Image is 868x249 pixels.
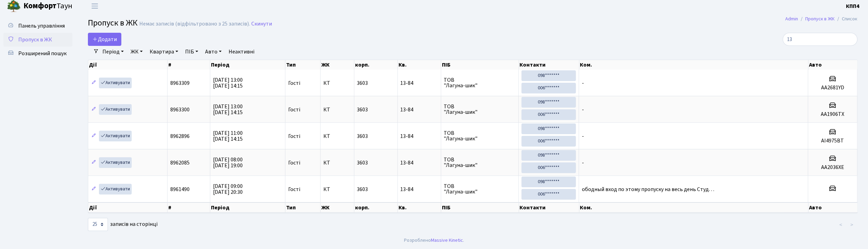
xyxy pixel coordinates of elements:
th: ПІБ [441,202,519,213]
select: записів на сторінці [88,218,108,231]
a: Період [100,46,127,58]
span: 13-84 [401,133,438,139]
span: 3603 [357,132,368,140]
span: - [582,132,584,140]
a: Додати [88,33,121,46]
span: 13-84 [401,80,438,86]
th: Тип [285,202,321,213]
b: КПП4 [846,2,860,10]
span: КТ [323,133,351,139]
h5: АА2036ХЕ [811,164,855,171]
span: ТОВ "Лагуна-шик" [444,130,516,141]
th: Дії [88,202,168,213]
h5: АІ4975ВТ [811,138,855,144]
span: 3603 [357,159,368,167]
span: 13-84 [401,160,438,166]
button: Переключити навігацію [86,0,103,12]
th: Ком. [579,60,809,70]
th: ПІБ [441,60,519,70]
li: Список [835,15,858,23]
span: Пропуск в ЖК [18,36,52,43]
span: КТ [323,107,351,112]
span: Гості [288,80,300,86]
span: Панель управління [18,22,65,30]
div: Розроблено . [404,237,464,244]
a: Активувати [99,157,132,168]
span: [DATE] 08:00 [DATE] 19:00 [213,156,243,169]
span: Гості [288,133,300,139]
span: 13-84 [401,107,438,112]
span: [DATE] 13:00 [DATE] 14:15 [213,103,243,116]
th: ЖК [321,202,354,213]
span: КТ [323,80,351,86]
a: Панель управління [3,19,72,33]
span: Розширений пошук [18,50,67,57]
a: Скинути [251,21,272,27]
span: - [582,79,584,87]
th: Період [210,60,285,70]
th: # [168,202,210,213]
th: корп. [354,60,398,70]
span: 3603 [357,186,368,193]
span: 8962896 [170,132,190,140]
th: ЖК [321,60,354,70]
b: Комфорт [23,0,57,11]
a: Квартира [147,46,181,58]
th: Контакти [519,202,579,213]
th: Авто [809,202,858,213]
a: Пропуск в ЖК [806,15,835,22]
a: Admin [786,15,798,22]
th: Кв. [398,60,441,70]
span: 3603 [357,79,368,87]
span: 3603 [357,106,368,113]
a: Massive Kinetic [431,237,463,244]
a: ПІБ [182,46,201,58]
span: ТОВ "Лагуна-шик" [444,104,516,115]
span: КТ [323,187,351,192]
th: Дії [88,60,168,70]
span: Гості [288,107,300,112]
span: 8963309 [170,79,190,87]
span: ТОВ "Лагуна-шик" [444,77,516,88]
a: Активувати [99,131,132,141]
label: записів на сторінці [88,218,158,231]
span: ТОВ "Лагуна-шик" [444,183,516,195]
h5: АА2681YD [811,84,855,91]
span: ободный вход по этому пропуску на весь день Студ… [582,186,714,193]
span: 8961490 [170,186,190,193]
th: Авто [809,60,858,70]
span: Гості [288,160,300,166]
span: ТОВ "Лагуна-шик" [444,157,516,168]
span: Таун [23,0,72,12]
span: 13-84 [401,187,438,192]
input: Пошук... [783,33,858,46]
th: корп. [354,202,398,213]
th: Ком. [579,202,809,213]
span: - [582,159,584,167]
th: # [168,60,210,70]
a: Активувати [99,104,132,115]
th: Кв. [398,202,441,213]
span: КТ [323,160,351,166]
th: Контакти [519,60,579,70]
div: Немає записів (відфільтровано з 25 записів). [139,21,250,27]
a: Авто [202,46,224,58]
h5: АА1906ТХ [811,111,855,118]
a: КПП4 [846,2,860,10]
span: Гості [288,187,300,192]
a: Активувати [99,184,132,195]
span: - [582,106,584,113]
nav: breadcrumb [775,12,868,26]
span: Додати [92,36,117,43]
th: Тип [285,60,321,70]
span: [DATE] 09:00 [DATE] 20:30 [213,182,243,196]
span: 8962085 [170,159,190,167]
a: Пропуск в ЖК [3,33,72,47]
span: 8963300 [170,106,190,113]
a: ЖК [128,46,145,58]
a: Неактивні [226,46,257,58]
span: [DATE] 13:00 [DATE] 14:15 [213,76,243,90]
a: Розширений пошук [3,47,72,60]
th: Період [210,202,285,213]
span: Пропуск в ЖК [88,17,138,29]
